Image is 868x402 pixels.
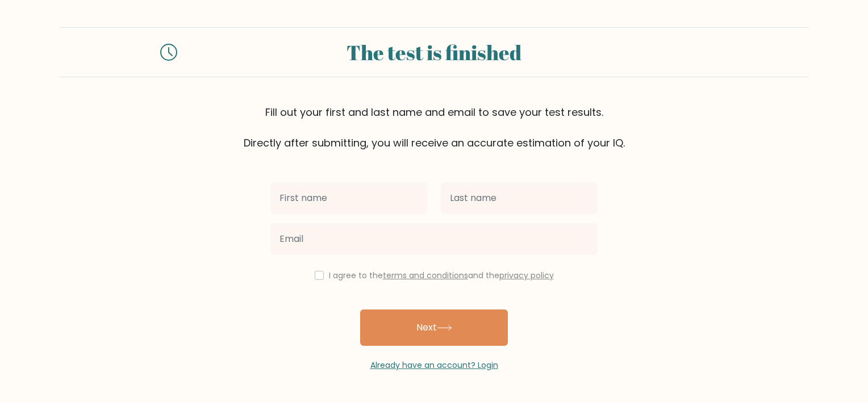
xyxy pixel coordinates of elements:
input: Email [270,223,598,255]
a: privacy policy [499,270,554,281]
a: terms and conditions [383,270,468,281]
input: First name [270,182,427,214]
div: The test is finished [191,37,677,68]
button: Next [360,309,508,346]
label: I agree to the and the [329,270,554,281]
div: Fill out your first and last name and email to save your test results. Directly after submitting,... [59,104,809,150]
input: Last name [441,182,598,214]
a: Already have an account? Login [370,359,498,371]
